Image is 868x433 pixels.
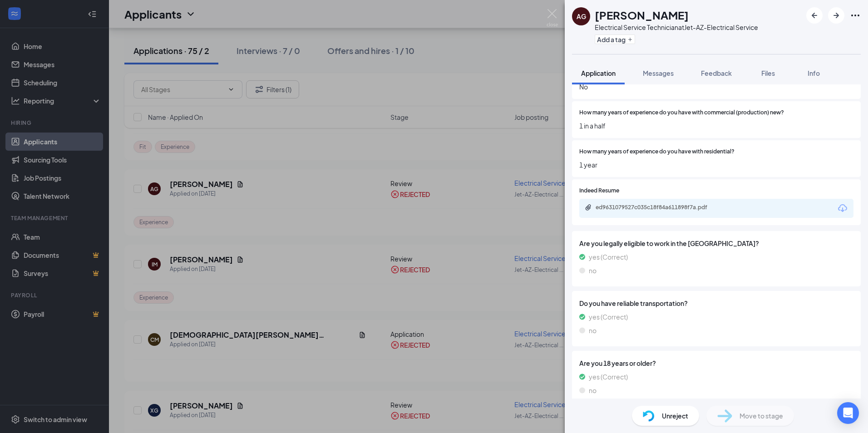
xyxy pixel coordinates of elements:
span: Are you legally eligible to work in the [GEOGRAPHIC_DATA]? [579,238,853,248]
div: Electrical Service Technician at Jet-AZ-Electrical Service [595,23,758,32]
svg: ArrowRight [831,10,842,21]
svg: Download [837,203,848,214]
span: yes (Correct) [589,252,628,262]
span: no [589,325,597,335]
span: No [579,82,853,92]
span: yes (Correct) [589,372,628,382]
h1: [PERSON_NAME] [595,7,689,23]
span: yes (Correct) [589,312,628,322]
span: Feedback [701,69,732,77]
div: AG [577,12,586,21]
button: ArrowLeftNew [806,7,823,24]
svg: Plus [627,37,633,42]
button: PlusAdd a tag [595,34,635,44]
div: ed9631079527c035c18f84a611898f7a.pdf [596,204,723,211]
span: 1 in a half [579,121,853,131]
span: How many years of experience do you have with commercial (production) new? [579,108,784,117]
span: no [589,385,597,395]
div: Open Intercom Messenger [837,402,859,424]
span: Do you have reliable transportation? [579,298,853,308]
span: Messages [643,69,674,77]
a: Papercliped9631079527c035c18f84a611898f7a.pdf [585,204,732,212]
span: How many years of experience do you have with residential? [579,148,735,156]
span: Unreject [662,411,688,421]
span: no [589,266,597,276]
span: Are you 18 years or older? [579,358,853,368]
span: Info [808,69,820,77]
span: Indeed Resume [579,187,619,195]
svg: Paperclip [585,204,592,211]
span: Move to stage [740,411,783,421]
span: Application [581,69,616,77]
button: ArrowRight [828,7,844,24]
span: 1 year [579,160,853,170]
span: Files [761,69,775,77]
svg: ArrowLeftNew [809,10,820,21]
svg: Ellipses [850,10,861,21]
